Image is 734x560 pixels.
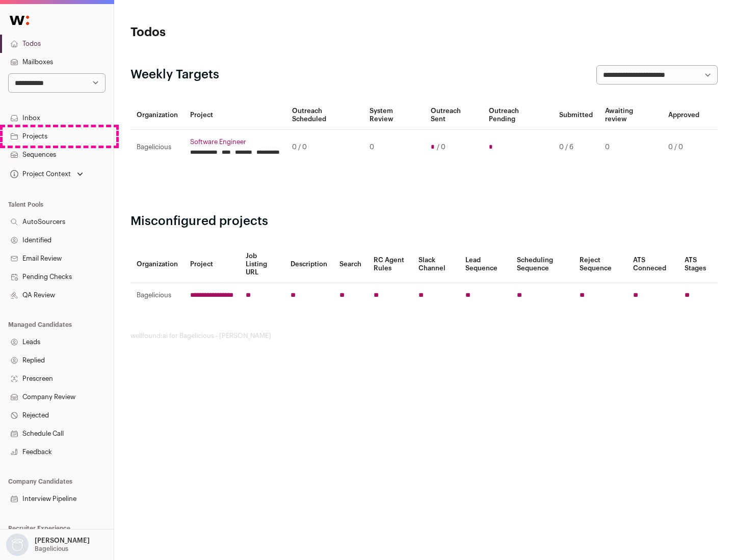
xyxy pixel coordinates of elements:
th: Search [333,246,368,283]
span: / 0 [437,143,445,151]
th: Job Listing URL [240,246,284,283]
th: Project [184,246,240,283]
h2: Weekly Targets [130,67,219,83]
button: Open dropdown [4,534,92,556]
a: Software Engineer [190,138,280,146]
footer: wellfound:ai for Bagelicious - [PERSON_NAME] [130,332,718,340]
p: [PERSON_NAME] [35,537,90,545]
td: 0 / 0 [662,130,705,165]
td: 0 / 0 [286,130,363,165]
th: Reject Sequence [573,246,627,283]
button: Open dropdown [8,167,85,181]
th: System Review [363,101,424,130]
td: 0 [363,130,424,165]
h2: Misconfigured projects [130,213,718,230]
td: 0 [599,130,662,165]
div: Project Context [8,170,71,178]
th: Submitted [553,101,599,130]
h1: Todos [130,24,326,41]
p: Bagelicious [35,545,68,553]
th: Slack Channel [412,246,459,283]
th: Outreach Scheduled [286,101,363,130]
th: Awaiting review [599,101,662,130]
th: Outreach Pending [483,101,553,130]
th: Organization [130,101,184,130]
th: Organization [130,246,184,283]
td: 0 / 6 [553,130,599,165]
td: Bagelicious [130,283,184,308]
img: Wellfound [4,10,35,31]
td: Bagelicious [130,130,184,165]
th: Scheduling Sequence [511,246,573,283]
th: Approved [662,101,705,130]
th: Lead Sequence [459,246,511,283]
th: Description [284,246,333,283]
img: nopic.png [6,534,29,556]
th: RC Agent Rules [368,246,412,283]
th: ATS Conneced [627,246,678,283]
th: Project [184,101,286,130]
th: ATS Stages [678,246,718,283]
th: Outreach Sent [425,101,483,130]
